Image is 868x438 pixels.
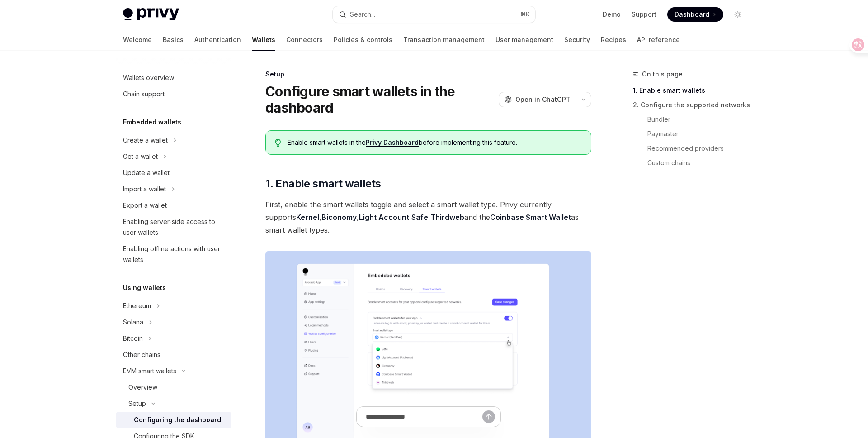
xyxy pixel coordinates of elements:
[123,184,166,195] div: Import a wallet
[675,10,709,19] span: Dashboard
[430,213,464,222] a: Thirdweb
[482,410,495,423] button: Send message
[286,29,323,51] a: Connectors
[633,83,752,98] a: 1. Enable smart wallets
[411,213,428,222] a: Safe
[265,176,381,191] span: 1. Enable smart wallets
[499,92,576,107] button: Open in ChatGPT
[116,86,231,102] a: Chain support
[123,117,181,128] h5: Embedded wallets
[123,366,176,376] div: EVM smart wallets
[265,70,591,79] div: Setup
[123,349,160,360] div: Other chains
[296,213,319,222] a: Kernel
[321,213,357,222] a: Biconomy
[265,83,495,116] h1: Configure smart wallets in the dashboard
[134,414,221,425] div: Configuring the dashboard
[731,7,745,22] button: Toggle dark mode
[123,282,166,293] h5: Using wallets
[637,29,680,51] a: API reference
[123,200,167,211] div: Export a wallet
[116,165,231,181] a: Update a wallet
[265,198,591,236] span: First, enable the smart wallets toggle and select a smart wallet type. Privy currently supports ,...
[490,213,571,222] a: Coinbase Smart Wallet
[123,333,143,344] div: Bitcoin
[128,382,157,393] div: Overview
[495,29,553,51] a: User management
[116,241,231,268] a: Enabling offline actions with user wallets
[123,89,165,100] div: Chain support
[275,139,281,147] svg: Tip
[252,29,275,51] a: Wallets
[288,138,582,147] span: Enable smart wallets in the before implementing this feature.
[667,7,723,22] a: Dashboard
[163,29,184,51] a: Basics
[350,9,375,20] div: Search...
[603,10,621,19] a: Demo
[116,347,231,363] a: Other chains
[123,317,143,328] div: Solana
[116,70,231,86] a: Wallets overview
[123,29,152,51] a: Welcome
[123,72,174,83] div: Wallets overview
[403,29,485,51] a: Transaction management
[642,69,683,80] span: On this page
[333,6,535,23] button: Search...⌘K
[647,156,752,170] a: Custom chains
[123,300,151,311] div: Ethereum
[123,151,158,162] div: Get a wallet
[123,243,226,265] div: Enabling offline actions with user wallets
[647,112,752,127] a: Bundler
[123,8,179,21] img: light logo
[123,167,170,178] div: Update a wallet
[515,95,571,104] span: Open in ChatGPT
[633,98,752,112] a: 2. Configure the supported networks
[116,412,231,428] a: Configuring the dashboard
[334,29,392,51] a: Policies & controls
[116,379,231,395] a: Overview
[632,10,656,19] a: Support
[647,141,752,156] a: Recommended providers
[128,398,146,409] div: Setup
[116,214,231,241] a: Enabling server-side access to user wallets
[601,29,626,51] a: Recipes
[116,197,231,214] a: Export a wallet
[123,135,168,146] div: Create a wallet
[520,11,530,18] span: ⌘ K
[564,29,590,51] a: Security
[359,213,409,222] a: Light Account
[366,138,419,147] a: Privy Dashboard
[194,29,241,51] a: Authentication
[647,127,752,141] a: Paymaster
[123,216,226,238] div: Enabling server-side access to user wallets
